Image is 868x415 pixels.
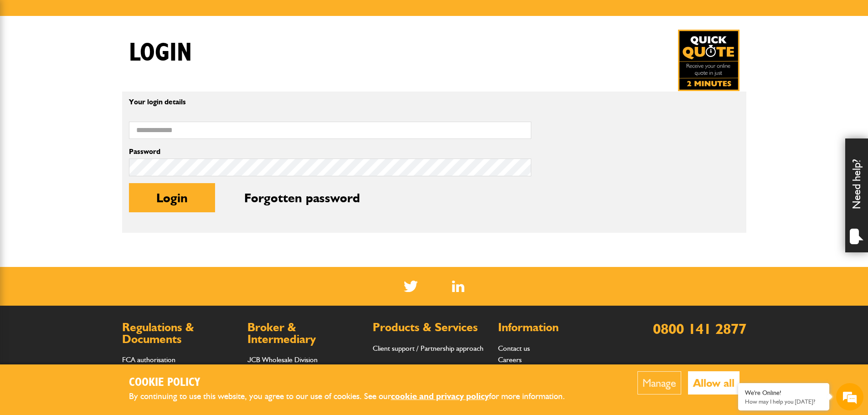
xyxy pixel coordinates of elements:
[745,398,822,405] p: How may I help you today?
[129,98,531,106] p: Your login details
[498,355,522,364] a: Careers
[373,322,489,333] h2: Products & Services
[498,344,530,353] a: Contact us
[129,376,580,390] h2: Cookie Policy
[404,281,418,292] img: Twitter
[452,281,464,292] a: LinkedIn
[247,322,364,345] h2: Broker & Intermediary
[129,389,580,404] p: By continuing to use this website, you agree to our use of cookies. See our for more information.
[678,30,740,91] img: Quick Quote
[122,322,238,345] h2: Regulations & Documents
[845,138,868,252] div: Need help?
[678,30,740,91] a: Get your insurance quote in just 2-minutes
[653,320,746,338] a: 0800 141 2877
[688,371,740,395] button: Allow all
[745,389,822,397] div: We're Online!
[122,355,175,364] a: FCA authorisation
[373,344,483,353] a: Client support / Partnership approach
[391,391,489,401] a: cookie and privacy policy
[452,281,464,292] img: Linked In
[637,371,681,395] button: Manage
[498,322,614,333] h2: Information
[129,148,531,155] label: Password
[129,183,215,212] button: Login
[217,183,387,212] button: Forgotten password
[247,355,318,364] a: JCB Wholesale Division
[129,38,192,68] h1: Login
